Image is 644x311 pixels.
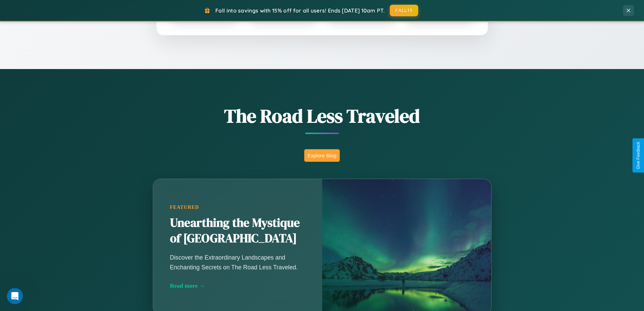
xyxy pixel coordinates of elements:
div: Featured [170,204,305,210]
button: Explore Blog [304,149,340,162]
h1: The Road Less Traveled [119,103,525,129]
div: Give Feedback [636,142,641,169]
div: Read more → [170,282,305,289]
button: FALL15 [390,5,418,16]
h2: Unearthing the Mystique of [GEOGRAPHIC_DATA] [170,215,305,246]
iframe: Intercom live chat [7,288,23,304]
p: Discover the Extraordinary Landscapes and Enchanting Secrets on The Road Less Traveled. [170,253,305,272]
span: Fall into savings with 15% off for all users! Ends [DATE] 10am PT. [215,7,385,14]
